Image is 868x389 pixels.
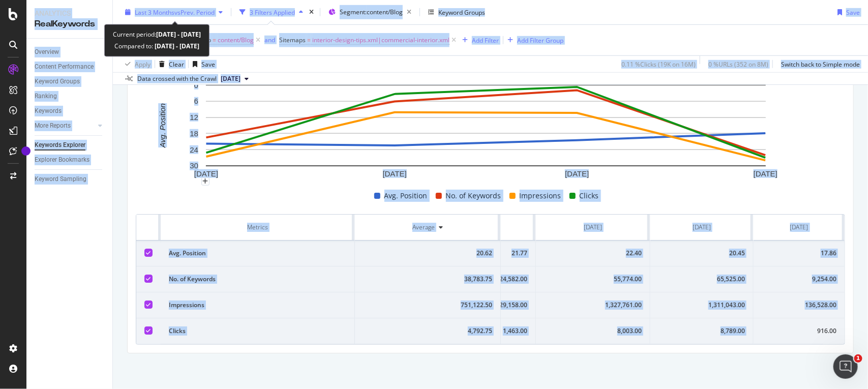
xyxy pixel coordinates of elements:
[384,190,428,202] span: Avg. Position
[161,292,355,318] td: Impressions
[854,354,862,363] span: 1
[35,121,71,131] div: More Reports
[35,140,85,151] div: Keywords Explorer
[35,76,80,87] div: Keyword Groups
[363,275,492,284] div: 38,783.75
[383,170,407,178] text: [DATE]
[424,4,489,20] button: Keyword Groups
[517,36,563,44] div: Add Filter Group
[584,223,602,232] div: [DATE]
[121,56,151,72] button: Apply
[777,56,860,72] button: Switch back to Simple mode
[35,91,57,102] div: Ranking
[762,249,836,258] div: 17.86
[35,155,89,165] div: Explorer Bookmarks
[503,34,563,46] button: Add Filter Group
[201,177,209,186] div: plus
[189,56,215,72] button: Save
[762,275,836,284] div: 9,254.00
[136,80,835,182] svg: A chart.
[363,301,492,310] div: 751,122.50
[135,59,151,68] div: Apply
[790,223,809,232] div: [DATE]
[438,8,485,16] div: Keyword Groups
[458,34,499,46] button: Add Filter
[520,190,561,202] span: Impressions
[35,121,95,131] a: More Reports
[565,170,589,178] text: [DATE]
[190,145,198,154] text: 24
[194,97,198,106] text: 6
[35,140,105,151] a: Keywords Explorer
[137,74,217,83] div: Data crossed with the Crawl
[174,8,215,16] span: vs Prev. Period
[190,113,198,122] text: 12
[446,190,501,202] span: No. of Keywords
[312,33,450,47] span: interior-design-tips.xml|commercial-interior.xml
[307,7,316,17] div: times
[363,249,492,258] div: 20.62
[158,104,167,148] text: Avg. Position
[235,4,307,20] button: 3 Filters Applied
[264,35,275,45] button: and
[217,73,253,85] button: [DATE]
[35,47,105,57] a: Overview
[35,18,104,30] div: RealKeywords
[833,4,860,20] button: Save
[35,106,105,116] a: Keywords
[35,106,62,116] div: Keywords
[190,162,198,170] text: 30
[135,8,174,16] span: Last 3 Months
[659,301,745,310] div: 1,311,043.00
[544,249,642,258] div: 22.40
[250,8,295,16] div: 3 Filters Applied
[754,170,777,178] text: [DATE]
[155,56,184,72] button: Clear
[194,81,198,89] text: 0
[114,41,199,52] div: Compared to:
[35,174,105,185] a: Keyword Sampling
[324,4,415,20] button: Segment:content/Blog
[762,326,836,336] div: 916.00
[35,62,105,72] a: Content Performance
[472,36,499,44] div: Add Filter
[161,266,355,292] td: No. of Keywords
[659,326,745,336] div: 8,789.00
[363,326,492,336] div: 4,792.75
[307,36,311,44] span: =
[218,33,254,47] span: content/Blog
[169,59,184,68] div: Clear
[621,59,696,68] div: 0.11 % Clicks ( 19K on 16M )
[279,36,306,44] span: Sitemaps
[213,36,216,44] span: =
[190,129,198,138] text: 18
[762,301,836,310] div: 136,528.00
[544,275,642,284] div: 55,774.00
[161,318,355,344] td: Clicks
[659,249,745,258] div: 20.45
[35,62,94,72] div: Content Performance
[35,91,105,102] a: Ranking
[35,76,105,87] a: Keyword Groups
[781,59,860,68] div: Switch back to Simple mode
[194,170,218,178] text: [DATE]
[544,326,642,336] div: 8,003.00
[35,47,59,57] div: Overview
[35,174,86,185] div: Keyword Sampling
[21,146,31,156] div: Tooltip anchor
[156,31,201,39] b: [DATE] - [DATE]
[340,8,403,16] span: Segment: content/Blog
[113,29,201,41] div: Current period:
[580,190,599,202] span: Clicks
[833,354,858,379] iframe: Intercom live chat
[201,59,215,68] div: Save
[153,42,199,51] b: [DATE] - [DATE]
[693,223,711,232] div: [DATE]
[169,223,346,232] div: Metrics
[708,59,768,68] div: 0 % URLs ( 352 on 8M )
[264,36,275,44] div: and
[161,241,355,266] td: Avg. Position
[659,275,745,284] div: 65,525.00
[544,301,642,310] div: 1,327,761.00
